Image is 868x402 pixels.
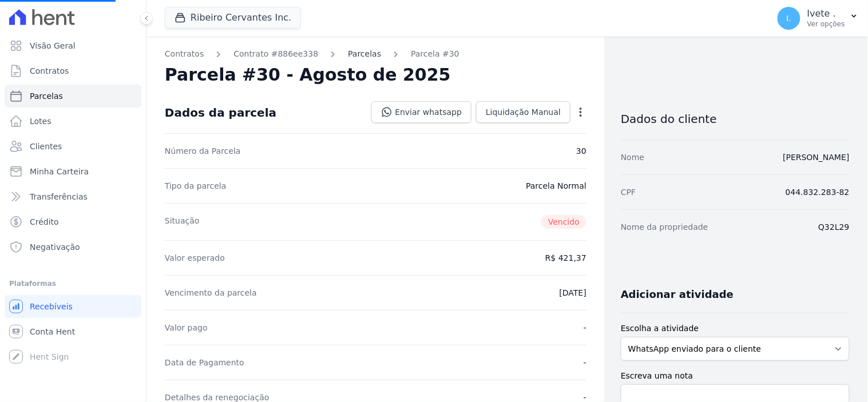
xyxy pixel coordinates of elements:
[9,277,137,290] div: Plataformas
[30,301,73,312] span: Recebíveis
[165,106,276,120] div: Dados da parcela
[807,19,845,29] p: Ver opções
[545,252,586,264] dd: R$ 421,37
[621,323,850,335] label: Escolha a atividade
[526,180,586,192] dd: Parcela Normal
[819,221,850,233] dd: Q32L29
[30,326,75,337] span: Conta Hent
[584,357,586,368] dd: -
[165,7,301,29] button: Ribeiro Cervantes Inc.
[5,59,141,82] a: Contratos
[584,322,586,333] dd: -
[165,357,244,368] dt: Data de Pagamento
[621,186,636,198] dt: CPF
[165,65,451,85] h2: Parcela #30 - Agosto de 2025
[165,215,200,229] dt: Situação
[371,101,471,123] a: Enviar whatsapp
[30,116,51,127] span: Lotes
[5,236,141,258] a: Negativação
[5,34,141,57] a: Visão Geral
[30,166,89,177] span: Minha Carteira
[30,216,59,228] span: Crédito
[233,48,318,60] a: Contrato #886ee338
[165,322,208,333] dt: Valor pago
[411,48,459,60] a: Parcela #30
[165,252,225,264] dt: Valor esperado
[30,65,69,77] span: Contratos
[5,110,141,133] a: Lotes
[541,215,586,229] span: Vencido
[807,8,845,19] p: Ivete .
[5,295,141,318] a: Recebíveis
[5,320,141,343] a: Conta Hent
[621,288,734,301] h3: Adicionar atividade
[165,48,586,60] nav: Breadcrumb
[787,14,792,22] span: I.
[30,141,62,152] span: Clientes
[348,48,381,60] a: Parcelas
[476,101,570,123] a: Liquidação Manual
[165,287,257,298] dt: Vencimento da parcela
[5,210,141,233] a: Crédito
[165,48,204,60] a: Contratos
[165,180,227,192] dt: Tipo da parcela
[30,40,76,51] span: Visão Geral
[621,221,708,233] dt: Nome da propriedade
[576,145,586,157] dd: 30
[621,112,850,126] h3: Dados do cliente
[5,85,141,108] a: Parcelas
[621,370,850,382] label: Escreva uma nota
[5,160,141,183] a: Minha Carteira
[560,287,586,298] dd: [DATE]
[786,186,850,198] dd: 044.832.283-82
[30,241,80,253] span: Negativação
[5,135,141,158] a: Clientes
[621,152,644,163] dt: Nome
[30,90,63,102] span: Parcelas
[30,191,88,202] span: Transferências
[768,2,868,34] button: I. Ivete . Ver opções
[486,106,561,118] span: Liquidação Manual
[5,185,141,208] a: Transferências
[165,145,241,157] dt: Número da Parcela
[783,153,850,162] a: [PERSON_NAME]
